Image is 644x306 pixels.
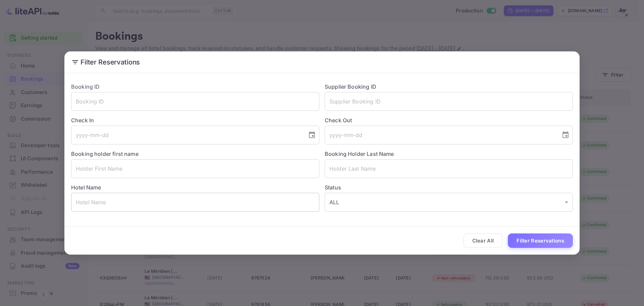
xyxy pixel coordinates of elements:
[71,150,139,157] label: Booking holder first name
[325,116,573,124] label: Check Out
[508,233,573,248] button: Filter Reservations
[305,128,319,142] button: Choose date
[325,83,376,90] label: Supplier Booking ID
[71,126,303,144] input: yyyy-mm-dd
[71,83,100,90] label: Booking ID
[464,233,503,248] button: Clear All
[71,193,319,212] input: Hotel Name
[325,150,394,157] label: Booking Holder Last Name
[325,159,573,178] input: Holder Last Name
[71,184,101,191] label: Hotel Name
[325,126,556,144] input: yyyy-mm-dd
[71,116,319,124] label: Check In
[325,92,573,111] input: Supplier Booking ID
[64,51,580,73] h2: Filter Reservations
[325,183,573,191] label: Status
[71,159,319,178] input: Holder First Name
[71,92,319,111] input: Booking ID
[325,193,573,212] div: ALL
[559,128,572,142] button: Choose date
